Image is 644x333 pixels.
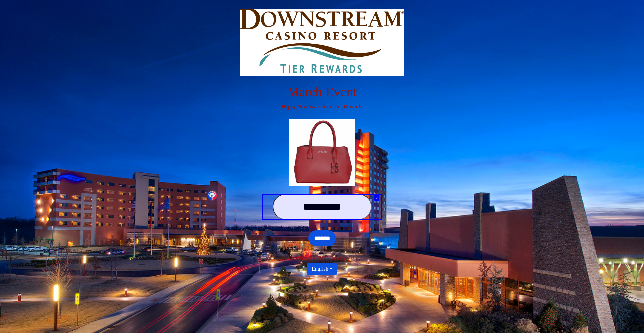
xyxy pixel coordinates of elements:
[136,84,508,100] h1: March Event
[290,255,354,261] span: Powered by TIER Rewards™
[136,103,508,111] p: Happy New Years from Tier Rewards
[240,9,404,76] img: Logo
[289,119,355,186] img: Center Image
[307,263,337,275] button: English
